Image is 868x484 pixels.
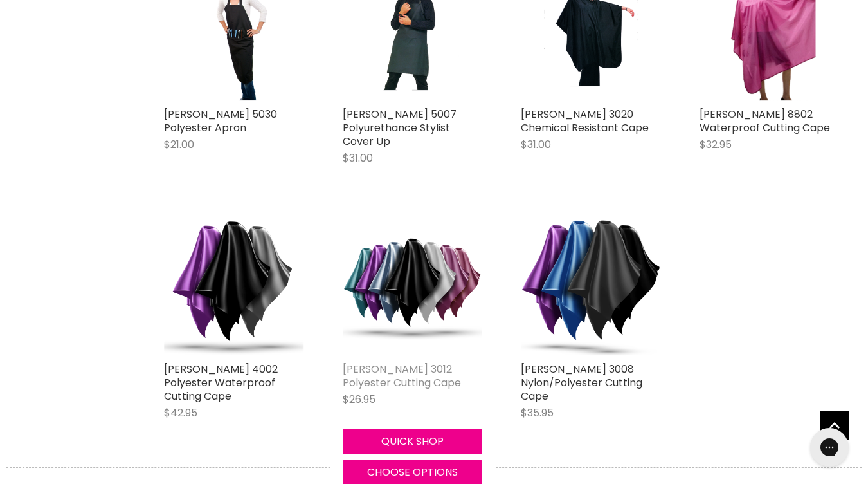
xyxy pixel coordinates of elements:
[700,107,830,135] a: [PERSON_NAME] 8802 Waterproof Cutting Cape
[343,392,375,407] span: $26.95
[343,151,373,165] span: $31.00
[804,423,855,471] iframe: Gorgias live chat messenger
[343,429,483,454] button: Quick shop
[521,107,649,135] a: [PERSON_NAME] 3020 Chemical Resistant Cape
[164,137,194,152] span: $21.00
[521,137,551,152] span: $31.00
[164,216,304,356] img: Wahl 4002 Polyester Waterproof Cutting Cape
[343,107,457,149] a: [PERSON_NAME] 5007 Polyurethance Stylist Cover Up
[164,405,197,420] span: $42.95
[700,137,732,152] span: $32.95
[164,362,278,404] a: [PERSON_NAME] 4002 Polyester Waterproof Cutting Cape
[521,216,661,356] img: Wahl 3008 Nylon/Polyester Cutting Cape
[343,216,483,356] img: Wahl 3012 Polyester Cutting Cape
[164,107,277,135] a: [PERSON_NAME] 5030 Polyester Apron
[521,405,554,420] span: $35.95
[521,362,642,404] a: [PERSON_NAME] 3008 Nylon/Polyester Cutting Cape
[343,362,461,390] a: [PERSON_NAME] 3012 Polyester Cutting Cape
[367,465,458,479] span: Choose options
